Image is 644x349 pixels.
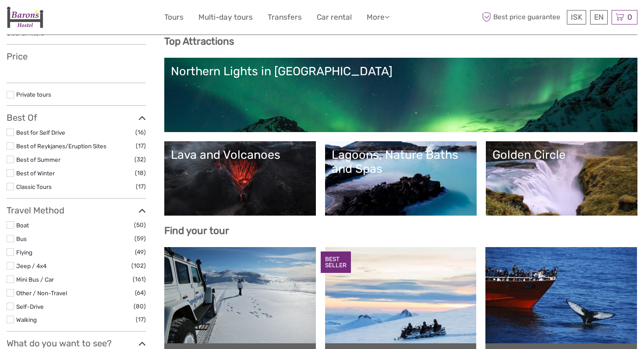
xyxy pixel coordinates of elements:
a: Best of Summer [16,156,60,163]
a: Golden Circle [492,148,631,209]
span: (17) [136,314,146,325]
div: Lava and Volcanoes [171,148,309,162]
span: (32) [134,154,146,164]
a: Classic Tours [16,183,52,190]
b: Top Attractions [164,35,234,47]
span: (17) [136,181,146,192]
div: Lagoons, Nature Baths and Spas [332,148,470,176]
span: (64) [135,288,146,298]
a: Private tours [16,91,51,98]
a: Tours [164,11,184,24]
div: BEST SELLER [321,251,351,273]
span: Best price guarantee [480,10,565,24]
span: (59) [134,234,146,244]
span: ISK [571,13,582,21]
a: Walking [16,316,37,323]
a: More [367,11,389,24]
span: (49) [135,247,146,257]
a: Self-Drive [16,303,44,310]
a: Boat [16,222,29,229]
a: Other / Non-Travel [16,290,67,297]
a: Multi-day tours [198,11,253,24]
a: Mini Bus / Car [16,276,54,283]
div: Northern Lights in [GEOGRAPHIC_DATA] [171,64,631,78]
span: 0 [626,13,633,21]
a: Lagoons, Nature Baths and Spas [332,148,470,209]
img: 1836-9e372558-0328-4241-90e2-2ceffe36b1e5_logo_small.jpg [7,7,43,28]
span: (17) [136,141,146,151]
a: Car rental [317,11,352,24]
a: Best for Self Drive [16,129,65,136]
span: (16) [135,127,146,137]
a: Best of Reykjanes/Eruption Sites [16,143,106,150]
a: Northern Lights in [GEOGRAPHIC_DATA] [171,64,631,126]
a: Jeep / 4x4 [16,262,46,269]
b: Find your tour [164,225,229,237]
a: Flying [16,249,32,256]
div: EN [590,10,608,24]
h3: Price [7,51,146,62]
a: Bus [16,235,27,242]
h3: What do you want to see? [7,338,146,349]
span: (80) [134,301,146,311]
a: Transfers [268,11,302,24]
span: (102) [131,261,146,271]
span: (50) [134,220,146,230]
a: Best of Winter [16,170,55,177]
div: Golden Circle [492,148,631,162]
a: Lava and Volcanoes [171,148,309,209]
h3: Best Of [7,112,146,123]
span: (18) [135,168,146,178]
span: (161) [133,274,146,284]
h3: Travel Method [7,205,146,216]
